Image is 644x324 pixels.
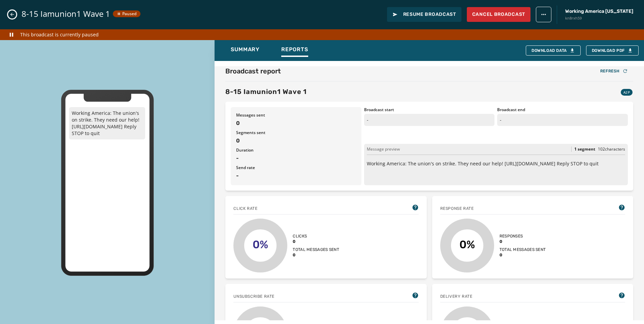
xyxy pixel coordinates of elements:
span: Reports [281,46,308,53]
span: Send rate [236,165,356,170]
span: Unsubscribe Rate [233,294,275,299]
span: Paused [117,11,136,17]
button: Cancel Broadcast [467,7,530,22]
span: - [236,172,356,180]
span: Working America [US_STATE] [565,8,633,15]
span: Broadcast start [364,107,495,112]
p: - [364,114,495,126]
span: Resume Broadcast [392,11,456,18]
p: - [497,114,628,126]
div: Refresh [600,68,628,74]
span: Segments sent [236,130,356,135]
span: Summary [231,46,260,53]
span: Messages sent [236,112,356,118]
button: Download PDF [586,45,639,56]
span: Delivery Rate [440,294,473,299]
span: Cancel Broadcast [472,11,525,18]
span: Clicks [293,233,339,239]
span: Broadcast end [497,107,628,112]
text: 0% [253,238,268,251]
span: 0 [293,252,339,258]
button: broadcast action menu [536,7,551,22]
p: Working America: The union's on strike. They need our help! [URL][DOMAIN_NAME] Reply STOP to quit [69,107,145,139]
span: 0 [236,119,356,127]
span: 0 [236,137,356,145]
span: Total messages sent [500,247,546,252]
div: A2P [621,89,633,96]
span: - [236,154,356,162]
p: Working America: The union's on strike. They need our help! [URL][DOMAIN_NAME] Reply STOP to quit [367,160,625,167]
button: Reports [276,43,314,58]
span: 0 [500,252,546,258]
button: Download Data [526,45,581,56]
span: 102 characters [598,146,625,152]
span: 1 segment [574,147,595,152]
span: Total messages sent [293,247,339,252]
span: Message preview [367,147,400,152]
span: kn8rxh59 [565,15,633,21]
button: Summary [225,43,265,58]
span: Click rate [233,206,257,211]
span: Responses [500,233,546,239]
h3: 8-15 Iamunion1 Wave 1 [225,87,307,96]
span: 0 [293,239,339,244]
button: Refresh [595,66,633,76]
button: Resume Broadcast [387,7,461,22]
span: Download PDF [592,48,633,53]
span: 0 [500,239,546,244]
h2: Broadcast report [225,66,281,76]
div: Download Data [532,48,575,53]
span: Response rate [440,206,474,211]
span: Duration [236,148,356,153]
text: 0% [459,238,475,251]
